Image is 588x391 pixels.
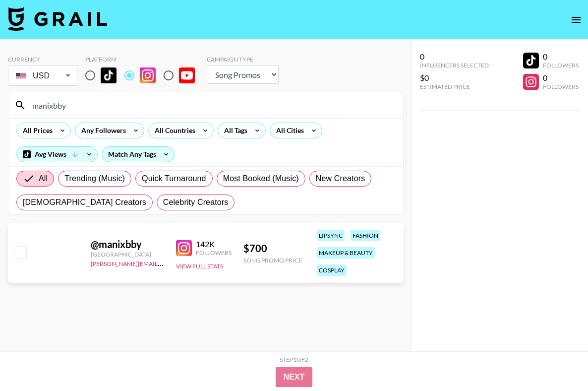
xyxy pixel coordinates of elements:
div: Campaign Type [207,56,279,63]
div: Followers [543,62,579,69]
span: Quick Turnaround [142,173,206,185]
div: Followers [543,83,579,90]
button: open drawer [566,10,586,30]
div: Currency [8,56,77,63]
div: Any Followers [75,123,128,138]
div: Followers [196,249,232,257]
div: @ manixbby [91,238,164,251]
div: 0 [543,73,579,83]
div: $0 [420,73,489,83]
input: Search by User Name [26,97,397,113]
div: Song Promo Price [243,257,302,264]
div: fashion [351,230,380,241]
iframe: Drift Widget Chat Controller [538,341,576,379]
span: New Creators [316,173,365,185]
div: 0 [420,52,489,62]
div: Step 1 of 2 [280,356,308,363]
button: Next [276,367,313,387]
div: Platform [85,56,203,63]
span: Most Booked (Music) [223,173,299,185]
button: View Full Stats [176,262,223,270]
a: [PERSON_NAME][EMAIL_ADDRESS][DOMAIN_NAME] [91,258,237,267]
span: Trending (Music) [64,173,125,185]
div: lipsync [317,230,345,241]
img: TikTok [101,67,117,83]
span: All [39,173,48,185]
div: All Prices [17,123,55,138]
img: Instagram [140,67,156,83]
div: makeup & beauty [317,247,375,259]
img: Grail Talent [8,7,107,31]
div: USD [10,67,75,84]
div: All Cities [270,123,306,138]
div: cosplay [317,264,347,276]
div: Estimated Price [420,83,489,90]
img: YouTube [179,67,195,83]
div: $ 700 [243,242,302,255]
div: [GEOGRAPHIC_DATA] [91,251,164,258]
div: 0 [543,52,579,62]
span: Celebrity Creators [163,196,229,208]
div: All Countries [149,123,197,138]
div: Influencers Selected [420,62,489,69]
div: Match Any Tags [102,147,174,162]
img: Instagram [176,240,192,256]
div: Avg Views [17,147,97,162]
div: 142K [196,239,232,249]
div: All Tags [218,123,249,138]
span: [DEMOGRAPHIC_DATA] Creators [23,196,146,208]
